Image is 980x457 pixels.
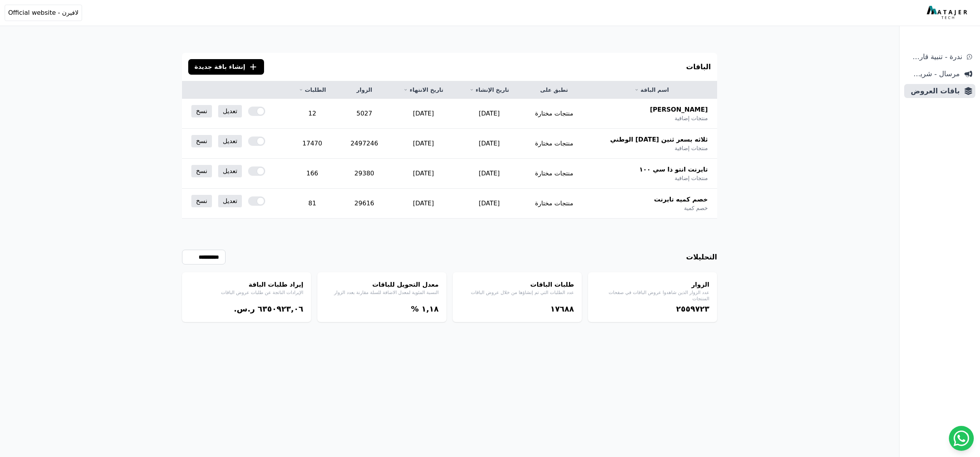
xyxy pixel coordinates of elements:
[191,195,212,207] a: نسخ
[522,129,586,159] td: منتجات مختارة
[596,303,709,314] div: ٢٥٥٩٧٢۳
[286,129,338,159] td: 17470
[257,304,303,313] bdi: ٦۳٥۰٩٢۳,۰٦
[675,144,708,152] span: منتجات إضافية
[411,304,419,313] span: %
[596,280,709,289] h4: الزوار
[675,174,708,182] span: منتجات إضافية
[422,304,439,313] bdi: ١,١٨
[595,86,708,94] a: اسم الباقة
[460,303,574,314] div: ١٧٦٨٨
[654,195,708,204] span: خصم كميه تايرنت
[610,135,708,144] span: ثلاثه بسعر ثنين [DATE] الوطني
[684,204,708,212] span: خصم كمية
[5,5,82,21] button: لافيرن - Official website
[296,86,329,94] a: الطلبات
[650,105,708,114] span: [PERSON_NAME]
[596,289,709,302] p: عدد الزوار الذين شاهدوا عروض الباقات في صفحات المنتجات
[338,99,390,129] td: 5027
[325,280,439,289] h4: معدل التحويل للباقات
[400,86,447,94] a: تاريخ الانتهاء
[907,68,960,79] span: مرسال - شريط دعاية
[927,6,969,20] img: MatajerTech Logo
[390,129,457,159] td: [DATE]
[522,99,586,129] td: منتجات مختارة
[286,99,338,129] td: 12
[457,159,522,189] td: [DATE]
[218,135,242,147] a: تعديل
[457,189,522,219] td: [DATE]
[191,165,212,177] a: نسخ
[234,304,255,313] span: ر.س.
[286,159,338,189] td: 166
[675,114,708,122] span: منتجات إضافية
[460,289,574,296] p: عدد الطلبات التي تم إنشاؤها من خلال عروض الباقات
[686,61,711,72] h3: الباقات
[218,195,242,207] a: تعديل
[325,289,439,296] p: النسبة المئوية لمعدل الاضافة للسلة مقارنة بعدد الزوار
[457,99,522,129] td: [DATE]
[190,289,303,296] p: الإيرادات الناتجة عن طلبات عروض الباقات
[686,252,717,263] h3: التحليلات
[457,129,522,159] td: [DATE]
[390,99,457,129] td: [DATE]
[190,280,303,289] h4: إيراد طلبات الباقة
[338,81,390,99] th: الزوار
[522,189,586,219] td: منتجات مختارة
[194,62,245,72] span: إنشاء باقة جديدة
[191,105,212,117] a: نسخ
[338,189,390,219] td: 29616
[338,159,390,189] td: 29380
[390,159,457,189] td: [DATE]
[466,86,513,94] a: تاريخ الإنشاء
[522,159,586,189] td: منتجات مختارة
[390,189,457,219] td: [DATE]
[218,105,242,117] a: تعديل
[460,280,574,289] h4: طلبات الباقات
[338,129,390,159] td: 2497246
[218,165,242,177] a: تعديل
[639,165,708,174] span: تايرنت انتو ذا سي ١٠٠
[907,51,962,62] span: ندرة - تنبية قارب علي النفاذ
[188,59,264,75] button: إنشاء باقة جديدة
[907,86,960,96] span: باقات العروض
[522,81,586,99] th: تطبق على
[286,189,338,219] td: 81
[191,135,212,147] a: نسخ
[8,8,79,18] span: لافيرن - Official website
